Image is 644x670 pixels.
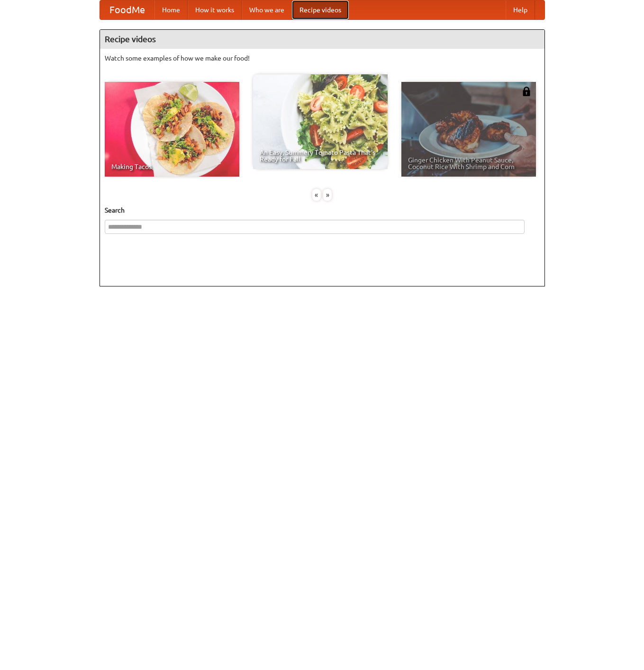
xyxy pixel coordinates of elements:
p: Watch some examples of how we make our food! [105,54,540,63]
a: FoodMe [100,0,154,19]
span: An Easy, Summery Tomato Pasta That's Ready for Fall [260,149,381,162]
a: Help [506,0,535,19]
a: An Easy, Summery Tomato Pasta That's Ready for Fall [253,74,388,169]
div: « [312,189,321,201]
h4: Recipe videos [100,30,544,49]
h5: Search [105,205,540,215]
img: 483408.png [522,87,531,96]
a: Recipe videos [292,0,349,19]
div: » [323,189,332,201]
a: Making Tacos [105,82,239,177]
a: Home [154,0,188,19]
a: How it works [188,0,242,19]
span: Making Tacos [111,163,233,170]
a: Who we are [242,0,292,19]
